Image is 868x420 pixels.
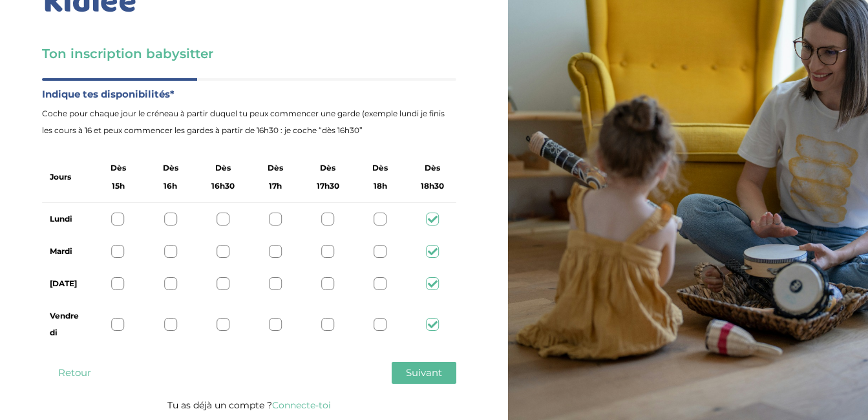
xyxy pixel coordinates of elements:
p: Tu as déjà un compte ? [42,397,456,414]
label: [DATE] [50,275,81,292]
span: 18h30 [421,178,444,194]
span: Suivant [406,366,442,379]
span: 15h [112,178,125,194]
span: Dès [215,160,231,176]
label: Mardi [50,243,81,260]
span: 17h [269,178,282,194]
h3: Ton inscription babysitter [42,45,456,63]
span: 18h [374,178,387,194]
label: Vendredi [50,308,81,341]
span: Coche pour chaque jour le créneau à partir duquel tu peux commencer une garde (exemple lundi je f... [42,105,456,139]
span: 17h30 [317,178,339,194]
span: Dès [372,160,388,176]
span: Dès [268,160,283,176]
span: Dès [320,160,335,176]
label: Jours [50,169,71,185]
label: Lundi [50,211,81,227]
span: 16h [164,178,177,194]
span: 16h30 [211,178,235,194]
span: Dès [111,160,126,176]
span: Dès [425,160,440,176]
button: Suivant [392,362,456,384]
a: Connecte-toi [272,399,331,411]
span: Dès [163,160,178,176]
button: Retour [42,362,107,384]
label: Indique tes disponibilités* [42,86,456,103]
